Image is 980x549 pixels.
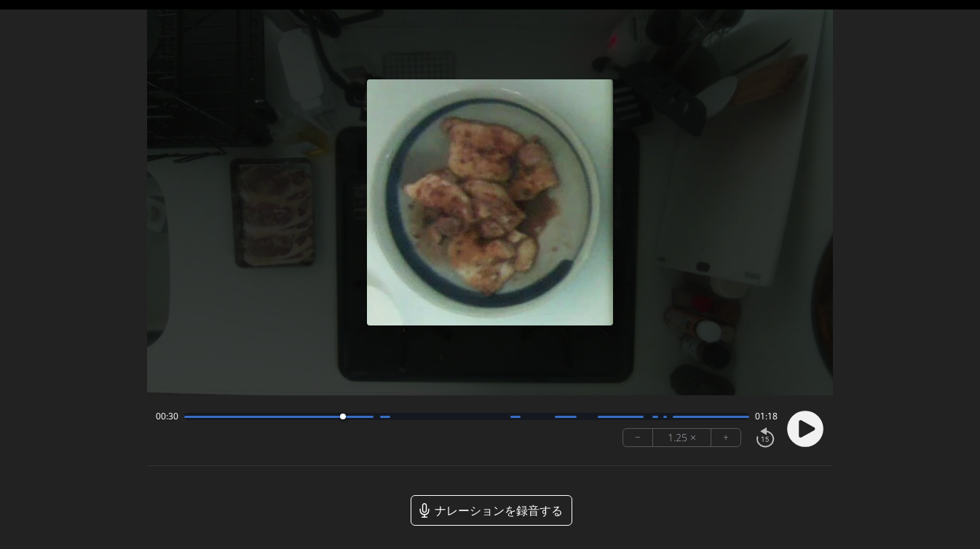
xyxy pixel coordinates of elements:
[623,429,653,446] button: −
[435,502,563,518] font: ナレーションを録音する
[668,429,696,446] font: 1.25 ×
[156,411,178,422] span: 00:30
[711,429,740,446] button: +
[411,495,572,526] a: ナレーションを録音する
[635,429,641,446] font: −
[367,79,613,325] img: ポスター画像
[755,411,778,422] span: 01:18
[723,429,729,446] font: +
